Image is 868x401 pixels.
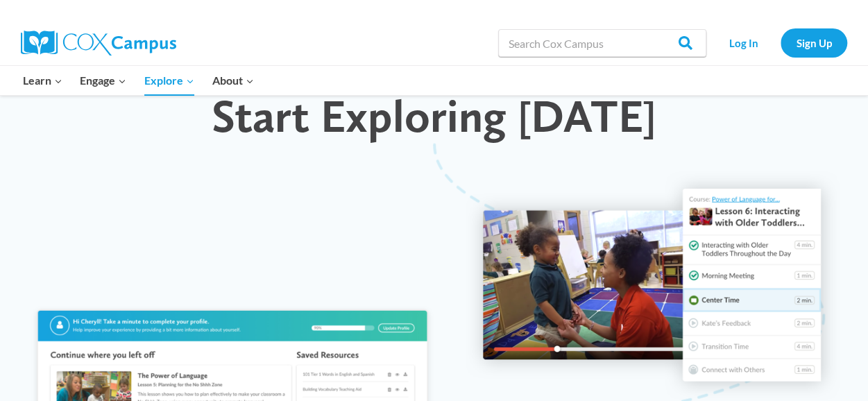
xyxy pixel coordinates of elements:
nav: Primary Navigation [14,66,262,95]
button: Child menu of Learn [14,66,71,95]
a: Log In [713,28,774,57]
span: Start Exploring [DATE] [212,88,656,143]
img: course-video-preview [465,171,840,401]
button: Child menu of Explore [135,66,203,95]
button: Child menu of About [203,66,263,95]
button: Child menu of Engage [71,66,136,95]
img: Cox Campus [21,31,176,56]
a: Sign Up [781,28,847,57]
input: Search Cox Campus [498,29,706,57]
nav: Secondary Navigation [713,28,847,57]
